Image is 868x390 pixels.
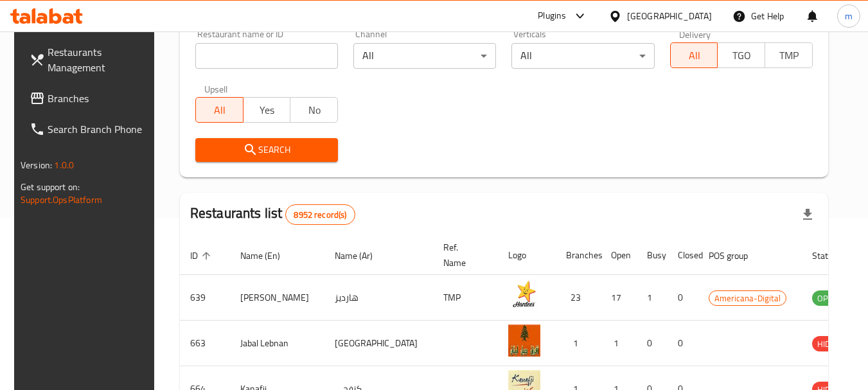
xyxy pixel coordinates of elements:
[812,337,851,351] span: HIDDEN
[508,324,540,357] img: Jabal Lebnan
[556,321,601,366] td: 1
[601,236,637,275] th: Open
[770,46,808,65] span: TMP
[48,44,149,75] span: Restaurants Management
[556,275,601,321] td: 23
[668,321,698,366] td: 0
[601,321,637,366] td: 1
[249,101,286,120] span: Yes
[54,157,74,173] span: 1.0.0
[709,291,786,306] span: Americana-Digital
[353,43,496,69] div: All
[335,248,389,263] span: Name (Ar)
[637,321,668,366] td: 0
[324,275,433,321] td: هارديز
[190,204,355,225] h2: Restaurants list
[627,9,712,23] div: [GEOGRAPHIC_DATA]
[21,157,52,173] span: Version:
[206,142,328,158] span: Search
[668,236,698,275] th: Closed
[19,83,159,114] a: Branches
[812,290,844,306] div: OPEN
[812,336,851,351] div: HIDDEN
[21,191,102,208] a: Support.OpsPlatform
[296,101,333,120] span: No
[679,30,711,39] label: Delivery
[670,42,718,68] button: All
[508,279,540,311] img: Hardee's
[556,236,601,275] th: Branches
[48,91,149,106] span: Branches
[538,8,566,24] div: Plugins
[324,321,433,366] td: [GEOGRAPHIC_DATA]
[201,101,238,120] span: All
[812,291,844,306] span: OPEN
[204,84,228,93] label: Upsell
[765,42,813,68] button: TMP
[637,236,668,275] th: Busy
[19,114,159,145] a: Search Branch Phone
[180,321,230,366] td: 663
[19,37,159,83] a: Restaurants Management
[443,240,483,270] span: Ref. Name
[812,248,854,263] span: Status
[230,321,324,366] td: Jabal Lebnan
[601,275,637,321] td: 17
[286,209,354,221] span: 8952 record(s)
[792,199,823,230] div: Export file
[285,204,355,225] div: Total records count
[195,138,338,162] button: Search
[676,46,713,65] span: All
[723,46,760,65] span: TGO
[190,248,215,263] span: ID
[240,248,297,263] span: Name (En)
[511,43,654,69] div: All
[195,97,244,123] button: All
[21,179,80,195] span: Get support on:
[637,275,668,321] td: 1
[668,275,698,321] td: 0
[48,121,149,137] span: Search Branch Phone
[717,42,765,68] button: TGO
[243,97,291,123] button: Yes
[195,43,338,69] input: Search for restaurant name or ID..
[433,275,498,321] td: TMP
[180,275,230,321] td: 639
[230,275,324,321] td: [PERSON_NAME]
[290,97,338,123] button: No
[709,248,765,263] span: POS group
[498,236,556,275] th: Logo
[845,9,853,23] span: m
